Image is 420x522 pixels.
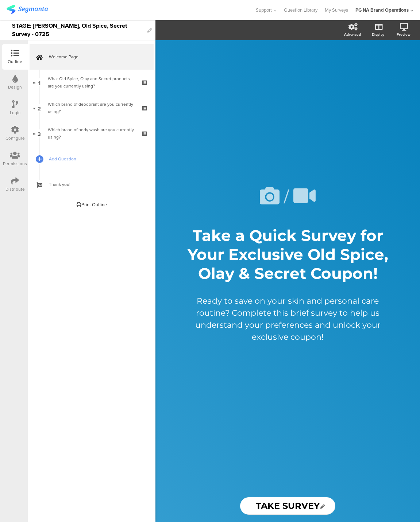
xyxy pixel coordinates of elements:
a: 2 Which brand of deodorant are you currently using? [30,95,154,121]
div: Logic [10,109,20,116]
a: Welcome Page [30,44,154,70]
div: Distribute [5,186,25,192]
div: Advanced [344,32,361,37]
div: Print Outline [77,201,107,208]
img: segmanta logo [7,5,48,14]
p: Ready to save on your skin and personal care routine? Complete this brief survey to help us under... [181,295,394,343]
div: Configure [5,135,25,141]
div: What Old Spice, Olay and Secret products are you currently using? [48,75,135,90]
input: Start [240,497,336,515]
span: 2 [38,104,41,112]
p: Take a Quick Survey for Your Exclusive Old Spice, Olay & Secret Coupon! [174,226,402,283]
div: Display [372,32,384,37]
div: Which brand of body wash are you currently using? [48,126,135,141]
a: 1 What Old Spice, Olay and Secret products are you currently using? [30,70,154,95]
span: / [284,182,289,211]
span: 3 [38,129,41,137]
div: Which brand of deodorant are you currently using? [48,101,135,115]
div: PG NA Brand Operations [355,7,409,13]
div: Permissions [3,160,27,167]
span: 1 [38,78,41,86]
span: Thank you! [49,181,142,188]
span: Welcome Page [49,53,142,61]
a: 3 Which brand of body wash are you currently using? [30,121,154,146]
span: Add Question [49,155,142,163]
div: Preview [397,32,411,37]
a: Thank you! [30,172,154,197]
div: Design [8,84,22,90]
span: Support [256,7,272,13]
div: STAGE: [PERSON_NAME], Old Spice, Secret Survey - 0725 [12,20,144,40]
div: Outline [8,58,22,65]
